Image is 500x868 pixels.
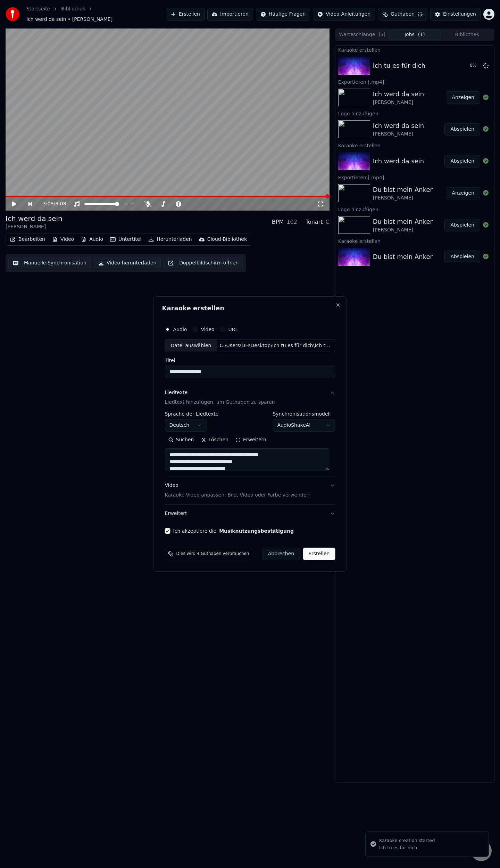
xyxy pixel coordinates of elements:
[228,327,238,332] label: URL
[165,411,219,416] label: Sprache der Liedtexte
[165,389,187,396] div: Liedtexte
[217,342,335,349] div: C:\Users\DH\Desktop\Ich tu es für dich\Ich tu es für dich.mp3
[232,434,270,445] button: Erweitern
[165,482,310,499] div: Video
[219,529,294,533] button: Ich akzeptiere die
[165,399,275,406] p: Liedtext hinzufügen, um Guthaben zu sparen
[165,411,335,476] div: LiedtexteLiedtext hinzufügen, um Guthaben zu sparen
[165,505,335,523] button: Erweitert
[165,339,217,352] div: Datei auswählen
[165,384,335,411] button: LiedtexteLiedtext hinzufügen, um Guthaben zu sparen
[197,434,232,445] button: Löschen
[303,548,335,560] button: Erstellen
[165,476,335,504] button: VideoKaraoke-Video anpassen: Bild, Video oder Farbe verwenden
[165,492,310,499] p: Karaoke-Video anpassen: Bild, Video oder Farbe verwenden
[162,305,338,311] h2: Karaoke erstellen
[262,548,300,560] button: Abbrechen
[201,327,214,332] label: Video
[165,434,198,445] button: Suchen
[173,327,187,332] label: Audio
[165,358,335,363] label: Titel
[173,529,294,533] label: Ich akzeptiere die
[273,411,335,416] label: Synchronisationsmodell
[176,551,249,557] span: Dies wird 4 Guthaben verbrauchen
